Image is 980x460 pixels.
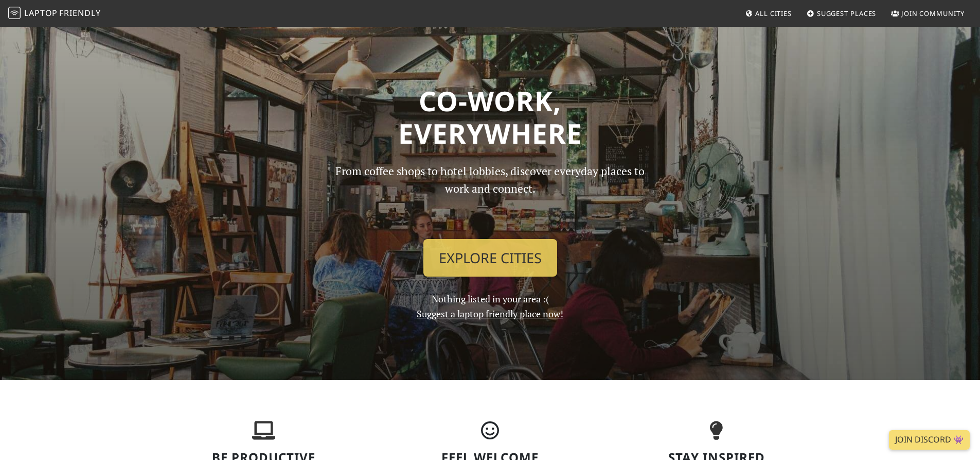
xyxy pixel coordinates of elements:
p: From coffee shops to hotel lobbies, discover everyday places to work and connect. [327,162,654,231]
a: Suggest Places [803,4,881,23]
span: Suggest Places [817,9,877,18]
a: Join Discord 👾 [889,430,970,450]
span: Join Community [901,9,965,18]
span: All Cities [755,9,792,18]
a: LaptopFriendly LaptopFriendly [8,5,101,23]
div: Nothing listed in your area :( [320,162,660,321]
a: Join Community [887,4,969,23]
span: Laptop [24,7,58,19]
h1: Co-work, Everywhere [157,84,824,150]
a: All Cities [741,4,796,23]
img: LaptopFriendly [8,7,21,19]
a: Suggest a laptop friendly place now! [417,308,563,320]
span: Friendly [59,7,100,19]
a: Explore Cities [423,239,557,277]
